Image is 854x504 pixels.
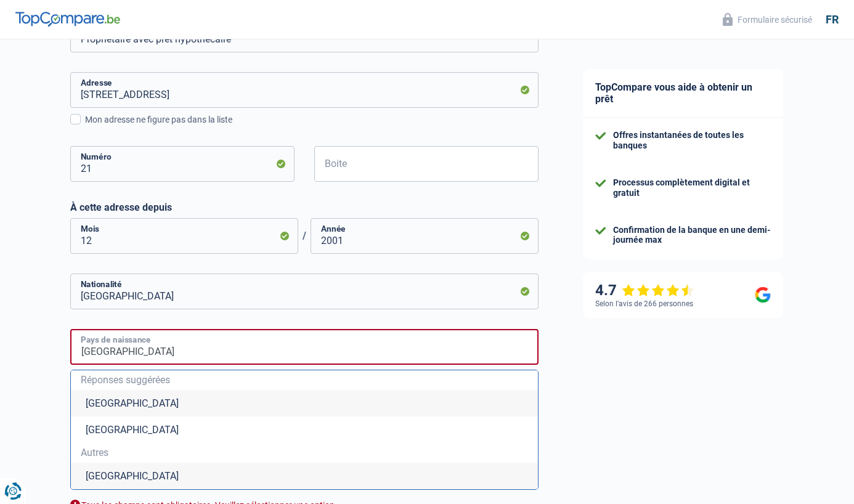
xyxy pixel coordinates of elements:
div: Processus complètement digital et gratuit [613,177,771,198]
span: Réponses suggérées [81,375,528,385]
div: fr [826,13,839,26]
input: AAAA [311,218,539,254]
input: Belgique [70,274,539,309]
div: Mon adresse ne figure pas dans la liste [85,113,539,126]
li: [GEOGRAPHIC_DATA] [71,417,538,443]
span: Autres [81,448,528,458]
li: [GEOGRAPHIC_DATA] [71,463,538,489]
input: Sélectionnez votre adresse dans la barre de recherche [70,72,539,108]
div: 4.7 [595,282,694,299]
input: Belgique [70,329,539,365]
span: / [298,230,311,242]
div: Offres instantanées de toutes les banques [613,130,771,151]
div: Confirmation de la banque en une demi-journée max [613,225,771,246]
label: À cette adresse depuis [70,201,539,213]
button: Formulaire sécurisé [715,9,819,30]
input: MM [70,218,298,254]
div: TopCompare vous aide à obtenir un prêt [583,69,783,118]
div: Selon l’avis de 266 personnes [595,299,693,308]
img: TopCompare Logo [15,12,120,26]
li: [GEOGRAPHIC_DATA] [71,390,538,417]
